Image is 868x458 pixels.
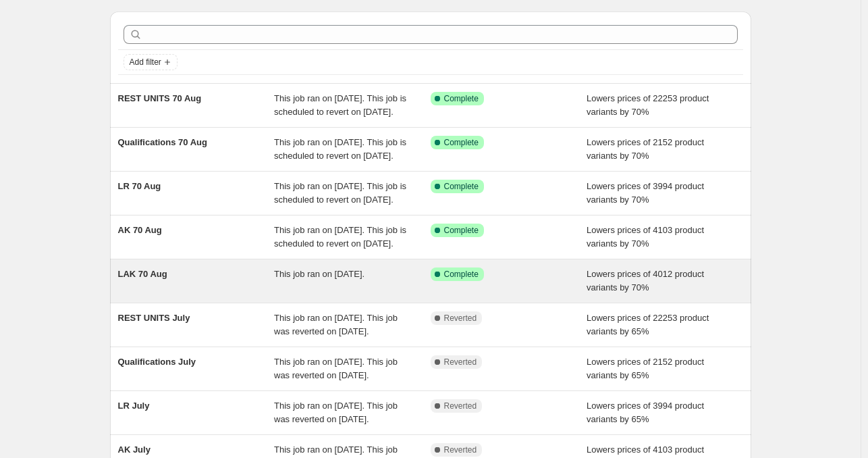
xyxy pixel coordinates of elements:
span: Complete [444,181,479,192]
span: This job ran on [DATE]. This job was reverted on [DATE]. [274,357,398,380]
span: Lowers prices of 22253 product variants by 70% [587,93,709,117]
span: Qualifications 70 Aug [118,137,207,147]
span: REST UNITS July [118,313,190,323]
span: Complete [444,93,479,104]
span: This job ran on [DATE]. This job was reverted on [DATE]. [274,401,398,424]
span: Reverted [444,357,477,367]
span: Lowers prices of 2152 product variants by 65% [587,357,704,380]
span: LAK 70 Aug [118,269,167,279]
span: Lowers prices of 4012 product variants by 70% [587,269,704,292]
span: Reverted [444,444,477,455]
span: Complete [444,269,479,280]
span: Lowers prices of 22253 product variants by 65% [587,313,709,336]
span: Add filter [130,57,161,68]
span: Lowers prices of 4103 product variants by 70% [587,225,704,249]
span: This job ran on [DATE]. This job is scheduled to revert on [DATE]. [274,225,406,249]
span: This job ran on [DATE]. This job was reverted on [DATE]. [274,313,398,336]
span: Qualifications July [118,357,196,367]
span: Reverted [444,401,477,411]
button: Add filter [124,54,178,70]
span: Lowers prices of 3994 product variants by 70% [587,181,704,205]
span: Complete [444,225,479,236]
span: Lowers prices of 2152 product variants by 70% [587,137,704,161]
span: Complete [444,137,479,148]
span: Lowers prices of 3994 product variants by 65% [587,401,704,424]
span: This job ran on [DATE]. [274,269,364,279]
span: AK July [118,444,151,455]
span: LR 70 Aug [118,181,161,191]
span: This job ran on [DATE]. This job is scheduled to revert on [DATE]. [274,93,406,117]
span: REST UNITS 70 Aug [118,93,202,103]
span: This job ran on [DATE]. This job is scheduled to revert on [DATE]. [274,137,406,161]
span: AK 70 Aug [118,225,162,235]
span: This job ran on [DATE]. This job is scheduled to revert on [DATE]. [274,181,406,205]
span: LR July [118,401,150,411]
span: Reverted [444,313,477,324]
